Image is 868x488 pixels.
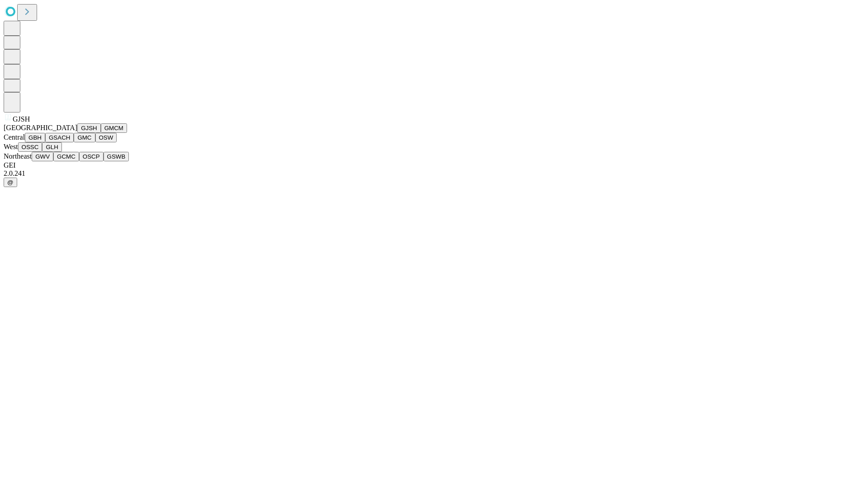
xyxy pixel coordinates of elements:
button: GMC [74,133,95,142]
button: @ [4,178,17,187]
span: [GEOGRAPHIC_DATA] [4,124,77,131]
button: GLH [42,142,61,152]
div: GEI [4,161,864,169]
span: West [4,143,18,150]
span: GJSH [13,115,30,123]
span: @ [7,179,14,186]
button: GBH [25,133,45,142]
button: GWV [32,152,53,161]
button: GSACH [45,133,74,142]
div: 2.0.241 [4,169,864,178]
button: GJSH [77,123,101,133]
button: OSSC [18,142,42,152]
span: Central [4,133,25,141]
button: OSCP [79,152,104,161]
button: GSWB [104,152,129,161]
span: Northeast [4,152,32,160]
button: GCMC [53,152,79,161]
button: GMCM [101,123,127,133]
button: OSW [95,133,117,142]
